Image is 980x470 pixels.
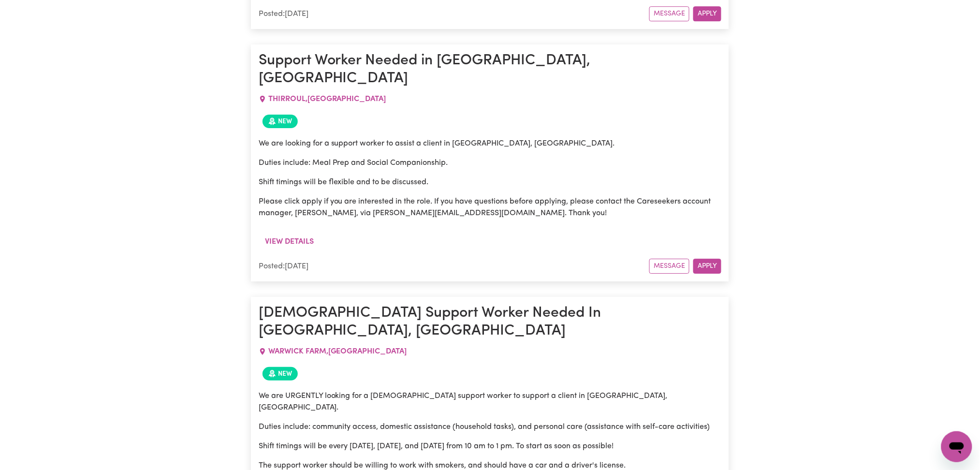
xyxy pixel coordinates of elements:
[259,157,722,169] p: Duties include: Meal Prep and Social Companionship.
[649,6,689,21] button: Message
[941,431,972,462] iframe: Button to launch messaging window
[259,138,722,149] p: We are looking for a support worker to assist a client in [GEOGRAPHIC_DATA], [GEOGRAPHIC_DATA].
[693,259,721,274] button: Apply for this job
[259,8,650,20] div: Posted: [DATE]
[268,348,407,355] span: WARWICK FARM , [GEOGRAPHIC_DATA]
[263,367,298,381] span: Job posted within the last 30 days
[263,115,298,128] span: Job posted within the last 30 days
[693,6,721,21] button: Apply for this job
[259,441,722,452] p: Shift timings will be every [DATE], [DATE], and [DATE] from 10 am to 1 pm. To start as soon as po...
[259,176,722,188] p: Shift timings will be flexible and to be discussed.
[259,196,722,219] p: Please click apply if you are interested in the role. If you have questions before applying, plea...
[259,261,650,272] div: Posted: [DATE]
[259,305,722,340] h1: [DEMOGRAPHIC_DATA] Support Worker Needed In [GEOGRAPHIC_DATA], [GEOGRAPHIC_DATA]
[259,52,722,88] h1: Support Worker Needed in [GEOGRAPHIC_DATA], [GEOGRAPHIC_DATA]
[259,233,320,251] button: View details
[649,259,689,274] button: Message
[259,421,722,433] p: Duties include: community access, domestic assistance (household tasks), and personal care (assis...
[259,390,722,413] p: We are URGENTLY looking for a [DEMOGRAPHIC_DATA] support worker to support a client in [GEOGRAPHI...
[268,95,386,103] span: THIRROUL , [GEOGRAPHIC_DATA]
